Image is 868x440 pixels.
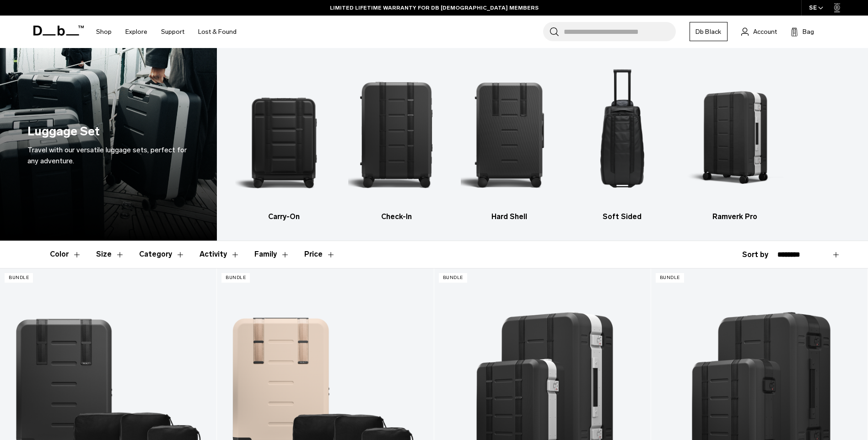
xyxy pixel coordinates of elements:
button: Toggle Filter [254,241,290,268]
h3: Ramverk Pro [687,211,784,222]
span: Bag [803,27,814,37]
img: Db [574,62,671,207]
button: Toggle Filter [50,241,81,268]
a: Db Soft Sided [574,62,671,222]
a: Db Black [690,22,728,41]
li: 1 / 5 [235,62,332,222]
li: 3 / 5 [461,62,558,222]
a: Db Carry-On [235,62,332,222]
p: Bundle [5,273,33,283]
a: Explore [125,16,147,48]
a: Db Hard Shell [461,62,558,222]
button: Toggle Filter [96,241,124,268]
img: Db [235,62,332,207]
p: Bundle [439,273,467,283]
li: 4 / 5 [574,62,671,222]
button: Bag [791,26,814,37]
img: Db [687,62,784,207]
h3: Soft Sided [574,211,671,222]
span: Account [753,27,777,37]
p: Bundle [221,273,250,283]
a: Db Check-In [348,62,445,222]
h1: Luggage Set [27,122,100,141]
a: LIMITED LIFETIME WARRANTY FOR DB [DEMOGRAPHIC_DATA] MEMBERS [330,4,539,12]
button: Toggle Filter [199,241,240,268]
p: Bundle [656,273,684,283]
img: Db [461,62,558,207]
a: Shop [96,16,112,48]
h3: Hard Shell [461,211,558,222]
a: Lost & Found [198,16,237,48]
li: 2 / 5 [348,62,445,222]
button: Toggle Price [304,241,335,268]
li: 5 / 5 [687,62,784,222]
h3: Carry-On [235,211,332,222]
a: Support [161,16,184,48]
a: Db Ramverk Pro [687,62,784,222]
a: Account [741,26,777,37]
h3: Check-In [348,211,445,222]
span: Travel with our versatile luggage sets, perfect for any adventure. [27,145,187,165]
nav: Main Navigation [89,16,243,48]
img: Db [348,62,445,207]
button: Toggle Filter [139,241,185,268]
